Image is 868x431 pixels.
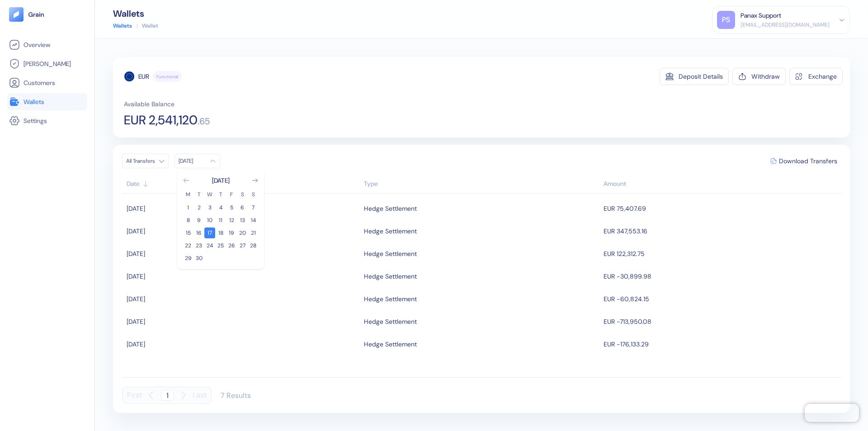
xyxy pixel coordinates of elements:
[364,179,599,189] div: Sort ascending
[193,215,204,226] button: 9
[193,387,207,404] button: Last
[601,288,841,310] td: EUR -60,824.15
[767,154,841,168] button: Download Transfers
[122,265,362,288] td: [DATE]
[226,240,237,251] button: 26
[601,265,841,288] td: EUR -30,899.98
[215,227,226,238] button: 18
[127,387,142,404] button: First
[226,227,237,238] button: 19
[183,190,193,199] th: Monday
[193,227,204,238] button: 16
[237,240,248,251] button: 27
[9,77,85,88] a: Customers
[789,68,843,85] button: Exchange
[741,11,781,20] div: Panax Support
[204,190,215,199] th: Wednesday
[24,40,50,49] span: Overview
[660,68,729,85] button: Deposit Details
[122,333,362,355] td: [DATE]
[237,215,248,226] button: 13
[183,215,193,226] button: 8
[364,269,417,284] div: Hedge Settlement
[122,288,362,310] td: [DATE]
[113,9,158,18] div: Wallets
[248,227,259,238] button: 21
[138,72,149,81] div: EUR
[183,240,193,251] button: 22
[212,176,230,185] div: [DATE]
[251,177,259,184] button: Go to next month
[364,314,417,329] div: Hedge Settlement
[122,197,362,220] td: [DATE]
[204,240,215,251] button: 24
[717,11,735,29] div: PS
[198,117,210,126] span: . 65
[364,336,417,352] div: Hedge Settlement
[122,220,362,242] td: [DATE]
[226,190,237,199] th: Friday
[364,223,417,239] div: Hedge Settlement
[601,310,841,333] td: EUR -713,950.08
[204,227,215,238] button: 17
[805,404,859,422] iframe: Chatra live chat
[183,227,193,238] button: 15
[179,157,206,165] div: [DATE]
[24,78,55,87] span: Customers
[193,190,204,199] th: Tuesday
[9,7,24,22] img: logo-tablet-V2.svg
[601,220,841,242] td: EUR 347,553.16
[124,114,198,127] span: EUR 2,541,120
[237,202,248,213] button: 6
[741,21,830,29] div: [EMAIL_ADDRESS][DOMAIN_NAME]
[124,99,175,109] span: Available Balance
[9,96,85,107] a: Wallets
[226,215,237,226] button: 12
[122,242,362,265] td: [DATE]
[175,154,220,168] button: [DATE]
[122,310,362,333] td: [DATE]
[204,202,215,213] button: 3
[248,215,259,226] button: 14
[364,201,417,216] div: Hedge Settlement
[732,68,786,85] button: Withdraw
[221,391,251,400] div: 7 Results
[24,97,44,106] span: Wallets
[113,22,132,30] a: Wallets
[24,59,71,68] span: [PERSON_NAME]
[215,202,226,213] button: 4
[9,39,85,50] a: Overview
[364,246,417,261] div: Hedge Settlement
[24,116,47,125] span: Settings
[679,73,723,80] div: Deposit Details
[193,240,204,251] button: 23
[779,158,837,164] span: Download Transfers
[183,177,190,184] button: Go to previous month
[248,240,259,251] button: 28
[601,242,841,265] td: EUR 122,312.75
[9,115,85,126] a: Settings
[248,202,259,213] button: 7
[183,253,193,264] button: 29
[601,197,841,220] td: EUR 75,407.69
[215,190,226,199] th: Thursday
[226,202,237,213] button: 5
[601,333,841,355] td: EUR -176,133.29
[183,202,193,213] button: 1
[808,73,837,80] div: Exchange
[215,215,226,226] button: 11
[193,253,204,264] button: 30
[28,11,45,18] img: logo
[751,73,780,80] div: Withdraw
[127,179,359,189] div: Sort ascending
[237,227,248,238] button: 20
[604,179,836,189] div: Sort descending
[193,202,204,213] button: 2
[248,190,259,199] th: Sunday
[237,190,248,199] th: Saturday
[9,58,85,69] a: [PERSON_NAME]
[204,215,215,226] button: 10
[364,291,417,307] div: Hedge Settlement
[215,240,226,251] button: 25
